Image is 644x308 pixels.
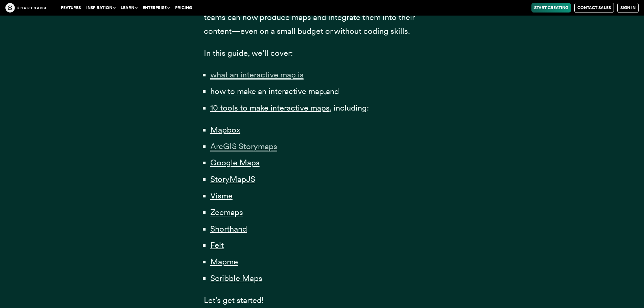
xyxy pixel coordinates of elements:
[210,224,247,234] a: Shorthand
[5,3,46,13] img: The Craft
[330,103,369,113] span: , including:
[210,191,233,200] a: Visme
[204,48,293,58] span: In this guide, we’ll cover:
[210,125,240,135] a: Mapbox
[58,3,84,13] a: Features
[210,257,238,266] a: Mapme
[531,3,571,13] a: Start Creating
[210,70,304,79] a: what an interactive map is
[210,174,255,184] a: StoryMapJS
[204,295,264,305] span: Let’s get started!
[210,141,277,151] span: ArcGIS Storymaps
[210,70,304,80] span: what an interactive map is
[118,3,140,13] button: Learn
[210,273,262,283] a: Scribble Maps
[210,240,224,250] a: Felt
[326,86,339,96] span: and
[172,3,195,13] a: Pricing
[210,86,326,96] a: how to make an interactive map,
[574,3,614,13] a: Contact Sales
[617,3,639,13] a: Sign in
[210,207,243,217] a: Zeemaps
[210,141,277,151] a: ArcGIS Storymaps
[210,158,260,167] a: Google Maps
[140,3,172,13] button: Enterprise
[210,103,330,113] a: 10 tools to make interactive maps
[84,3,118,13] button: Inspiration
